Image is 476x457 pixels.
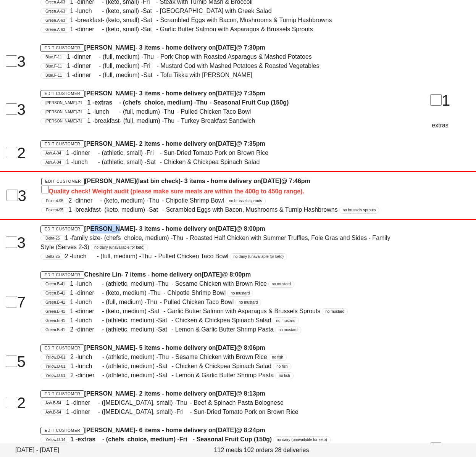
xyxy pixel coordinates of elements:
span: lunch [77,316,102,325]
span: [PERSON_NAME]-71 [45,119,82,124]
span: 1 - - (full, medium) - - Pork Chop with Roasted Asparagus & Mashed Potatoes [67,53,312,60]
span: 1 - - (full, medium) - - Pulled Chicken Taco Bowl [87,108,251,115]
span: 1 - - (full, medium) - - Tofu Tikka with [PERSON_NAME] [67,72,252,78]
span: Blue.F-11 [45,73,62,78]
span: Fri [147,148,160,158]
span: @ 8:06pm [236,344,265,351]
span: 1 - - (full, medium) - - Mustard Cod with Mashed Potatoes & Roasted Vegetables [67,63,319,69]
span: dinner [76,196,100,205]
span: Green.A-63 [45,18,65,23]
span: Thu [148,196,162,205]
span: dinner [73,407,98,417]
a: Edit Customer [40,140,84,148]
a: Edit Customer [40,344,84,352]
span: 1 - - (athletic, small) - - Sun-Dried Tomato Pork on Brown Rice [66,150,268,156]
span: breakfast [77,16,102,25]
span: 1 - - (chefs_choice, medium) - - Seasonal Fruit Cup (150g) [70,436,272,443]
span: lunch [94,107,119,116]
h4: [PERSON_NAME] - 2 items - home delivery on [40,389,395,398]
span: Foxtrot-95 [46,198,64,204]
span: lunch [77,279,102,288]
span: Thu [164,107,177,116]
span: [DATE] [216,344,236,351]
span: Sat [158,371,172,380]
span: breakfast [76,205,101,214]
a: Edit Customer [40,225,84,233]
span: Thu [147,298,160,307]
span: [DATE] [216,90,236,97]
span: Edit Customer [44,227,81,231]
span: Sat [143,25,156,34]
span: Edit Customer [44,273,81,277]
span: [PERSON_NAME]-71 [45,100,82,106]
span: 1 - - (full, medium) - - Pulled Chicken Taco Bowl [70,299,234,305]
span: [DATE] [216,427,236,433]
span: Edit Customer [45,179,81,183]
span: dinner [77,371,102,380]
h4: Cheshire Lin - 7 items - home delivery on [40,270,395,279]
span: Fri [143,61,157,71]
span: Thu [173,233,186,243]
span: 1 - - (athletic, medium) - - Sesame Chicken with Brown Rice [70,280,267,287]
span: Green.B-41 [45,309,65,314]
span: dinner [77,325,102,334]
span: @ 7:46pm [281,178,310,184]
span: 1 - - ([MEDICAL_DATA], small) - - Beef & Spinach Pasta Bolognese [66,399,284,406]
span: 1 - - (keto, medium) - - Garlic Butter Salmon with Asparagus & Brussels Sprouts [70,308,321,314]
span: Yellow.D-81 [45,364,65,369]
span: Green.B-41 [45,327,65,333]
span: Delta-25 [45,236,60,241]
span: dinner [73,398,98,407]
h4: [PERSON_NAME] - 6 items - home delivery on [40,426,395,435]
span: Thu [164,116,177,126]
span: Sat [150,307,164,316]
span: 2 - - (athletic, medium) - - Lemon & Garlic Butter Shrimp Pasta [70,326,274,333]
span: dinner [74,71,99,80]
span: (last bin check) [136,178,180,184]
span: Thu [158,279,171,288]
span: Sat [147,158,160,167]
span: 1 - - (keto, small) - - [GEOGRAPHIC_DATA] with Greek Salad [70,8,272,14]
a: Edit Customer [40,390,84,398]
span: Yellow.D-81 [45,373,65,378]
span: Sat [158,316,171,325]
span: Thu [150,288,164,298]
span: [DATE] [216,225,236,232]
span: dinner [77,307,102,316]
div: Quality check! Weight audit (please make sure meals are within the 400g to 450g range). [41,186,395,196]
span: Blue.F-11 [45,55,62,60]
span: 2 - - (keto, medium) - - Chipotle Shrimp Bowl [68,197,224,204]
span: Foxtrot-95 [46,208,64,213]
span: 1 - - (athletic, medium) - - Chicken & Chickpea Spinach Salad [70,317,271,323]
span: Green.B-41 [45,300,65,305]
span: 1 - - (chefs_choice, medium) - - Seasonal Fruit Cup (150g) [87,99,289,106]
a: Edit Customer [41,178,85,185]
span: Edit Customer [44,142,81,146]
h4: [PERSON_NAME] - 3 items - home delivery on [40,89,395,98]
span: @ 8:13pm [236,390,265,397]
span: lunch [77,362,102,371]
span: 1 - - ([MEDICAL_DATA], small) - - Sun-Dried Tomato Pork on Brown Rice [66,409,299,415]
span: Thu [158,352,172,362]
a: Edit Customer [40,90,84,98]
span: Fri [176,407,190,417]
span: Sat [143,6,156,16]
h4: [PERSON_NAME] - 3 items - home delivery on [40,43,395,52]
h4: [PERSON_NAME] - 3 items - home delivery on [41,177,395,196]
span: dinner [77,288,102,298]
span: Green.B-41 [45,318,65,323]
span: Thu [196,98,210,107]
span: @ 7:30pm [236,44,265,51]
span: breakfast [94,116,119,126]
span: Sat [158,362,172,371]
span: [PERSON_NAME]-71 [45,109,82,115]
span: Sat [143,71,157,80]
span: dinner [73,148,98,158]
h4: [PERSON_NAME] - 3 items - home delivery on [40,224,395,233]
span: Edit Customer [44,392,81,396]
span: lunch [77,298,102,307]
span: 1 - - (full, medium) - - Turkey Breakfast Sandwich [87,117,255,124]
span: Sat [149,205,162,214]
span: Ash.B-54 [45,401,61,406]
span: lunch [77,6,102,16]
